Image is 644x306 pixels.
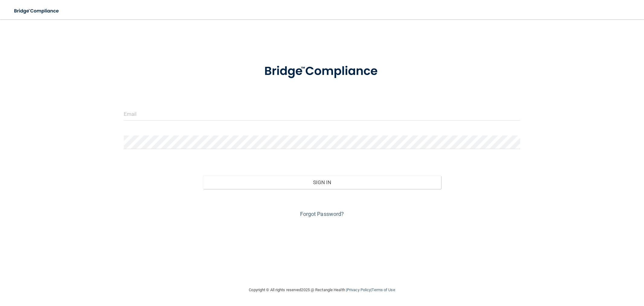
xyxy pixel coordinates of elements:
a: Privacy Policy [347,288,371,292]
a: Terms of Use [372,288,395,292]
a: Forgot Password? [300,211,344,217]
img: bridge_compliance_login_screen.278c3ca4.svg [9,5,65,17]
input: Email [124,107,521,121]
img: bridge_compliance_login_screen.278c3ca4.svg [252,56,392,87]
button: Sign In [203,176,441,189]
div: Copyright © All rights reserved 2025 @ Rectangle Health | | [212,280,432,300]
